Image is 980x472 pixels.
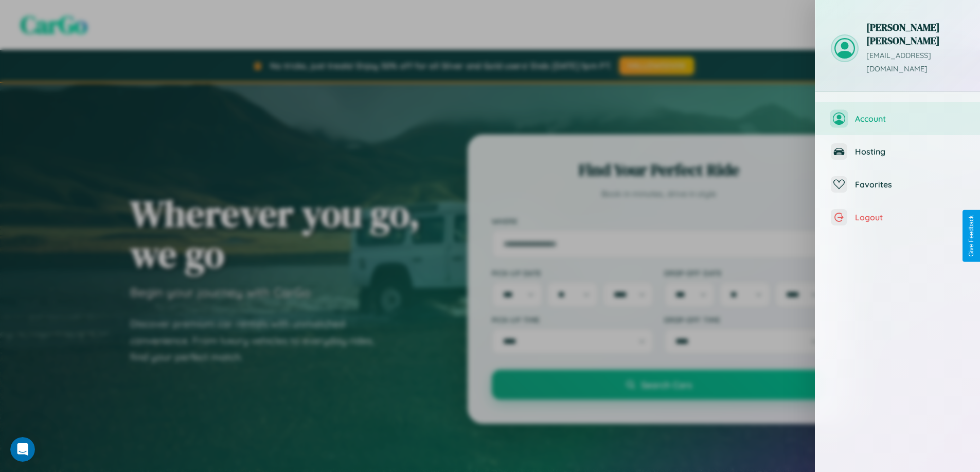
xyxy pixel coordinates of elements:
[10,437,35,462] iframe: Intercom live chat
[815,135,980,168] button: Hosting
[855,146,965,157] span: Hosting
[815,168,980,201] button: Favorites
[855,212,965,222] span: Logout
[815,102,980,135] button: Account
[815,201,980,234] button: Logout
[968,215,975,257] div: Give Feedback
[866,21,965,47] h3: [PERSON_NAME] [PERSON_NAME]
[866,49,965,76] p: [EMAIL_ADDRESS][DOMAIN_NAME]
[855,179,965,190] span: Favorites
[855,114,965,124] span: Account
